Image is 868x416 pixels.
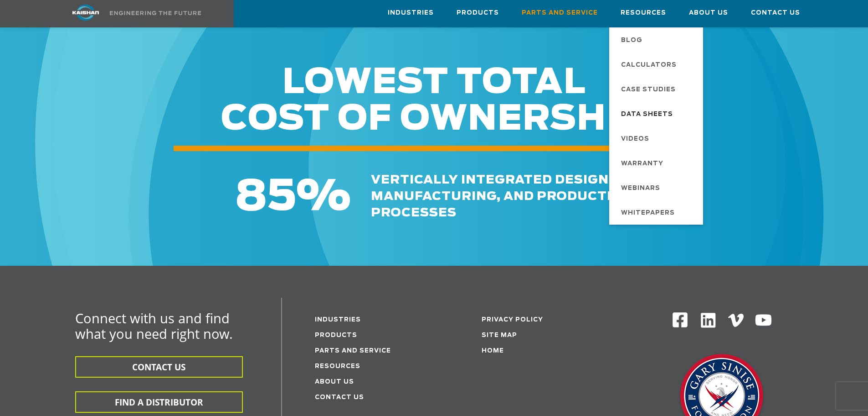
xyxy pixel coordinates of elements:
[315,363,360,369] a: Resources
[699,311,717,329] img: Linkedin
[621,107,673,122] span: Data Sheets
[689,0,728,25] a: About Us
[621,82,676,98] span: Case Studies
[457,0,499,25] a: Products
[612,52,703,77] a: Calculators
[621,156,663,172] span: Warranty
[621,58,677,73] span: Calculators
[75,391,243,413] button: FIND A DISTRIBUTOR
[621,181,660,196] span: Webinars
[755,311,772,329] img: Youtube
[388,0,434,25] a: Industries
[315,379,354,385] a: About Us
[315,395,364,400] a: Contact Us
[612,101,703,126] a: Data Sheets
[612,200,703,225] a: Whitepapers
[315,348,391,354] a: Parts and service
[612,175,703,200] a: Webinars
[235,176,296,218] span: 85
[728,314,744,327] img: Vimeo
[457,8,499,18] span: Products
[612,77,703,101] a: Case Studies
[621,132,649,147] span: Videos
[612,126,703,151] a: Videos
[482,317,543,323] a: Privacy Policy
[75,309,233,342] span: Connect with us and find what you need right now.
[296,176,351,218] span: %
[672,311,688,328] img: Facebook
[75,356,243,378] button: CONTACT US
[371,174,633,219] span: vertically integrated design, manufacturing, and production processes
[621,205,675,221] span: Whitepapers
[612,151,703,175] a: Warranty
[51,5,120,21] img: kaishan logo
[522,0,598,25] a: Parts and Service
[621,33,642,48] span: Blog
[315,332,357,338] a: Products
[522,8,598,18] span: Parts and Service
[482,348,504,354] a: Home
[482,332,517,338] a: Site Map
[689,8,728,18] span: About Us
[751,0,800,25] a: Contact Us
[315,317,361,323] a: Industries
[612,27,703,52] a: Blog
[751,8,800,18] span: Contact Us
[621,0,666,25] a: Resources
[110,11,201,15] img: Engineering the future
[621,8,666,18] span: Resources
[388,8,434,18] span: Industries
